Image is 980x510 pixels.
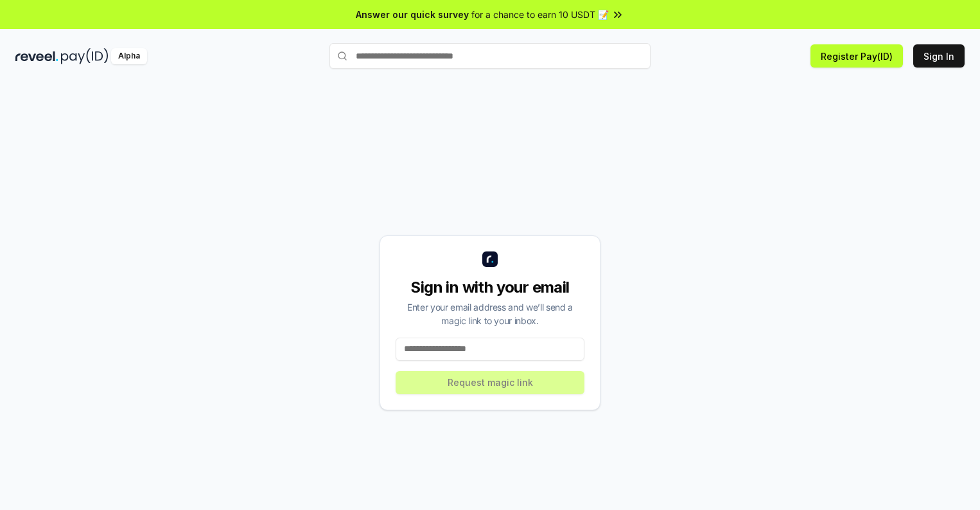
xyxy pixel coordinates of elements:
img: logo_small [482,251,498,267]
img: pay_id [61,48,109,64]
div: Alpha [111,48,147,64]
div: Enter your email address and we’ll send a magic link to your inbox. [396,300,584,327]
span: for a chance to earn 10 USDT 📝 [471,8,609,21]
button: Register Pay(ID) [810,44,903,68]
button: Sign In [913,44,965,68]
span: Answer our quick survey [356,8,469,21]
div: Sign in with your email [396,277,584,298]
img: reveel_dark [15,48,58,64]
